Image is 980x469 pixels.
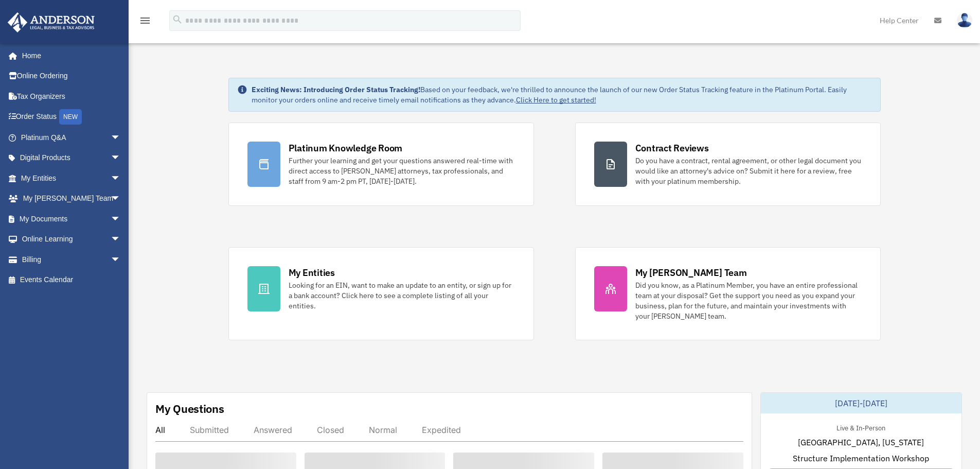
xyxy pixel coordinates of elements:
a: Platinum Knowledge Room Further your learning and get your questions answered real-time with dire... [228,123,534,206]
div: Do you have a contract, rental agreement, or other legal document you would like an attorney's ad... [635,155,862,186]
div: My Questions [155,401,224,416]
div: Expedited [422,425,461,435]
div: Submitted [190,425,229,435]
span: [GEOGRAPHIC_DATA], [US_STATE] [798,436,924,448]
a: Tax Organizers [7,86,136,107]
span: arrow_drop_down [111,127,131,148]
a: Platinum Q&Aarrow_drop_down [7,127,136,148]
span: arrow_drop_down [111,249,131,270]
div: Based on your feedback, we're thrilled to announce the launch of our new Order Status Tracking fe... [252,84,872,105]
a: Home [7,45,131,66]
a: Order StatusNEW [7,107,136,128]
span: arrow_drop_down [111,209,131,230]
div: Further your learning and get your questions answered real-time with direct access to [PERSON_NAM... [289,155,515,186]
div: Answered [254,425,292,435]
a: My Documentsarrow_drop_down [7,209,136,229]
div: Looking for an EIN, want to make an update to an entity, or sign up for a bank account? Click her... [289,280,515,311]
div: Contract Reviews [635,142,709,154]
div: [DATE]-[DATE] [761,393,961,413]
div: NEW [59,109,82,125]
div: My Entities [289,266,335,279]
div: Closed [317,425,344,435]
a: My [PERSON_NAME] Teamarrow_drop_down [7,188,136,209]
a: Online Learningarrow_drop_down [7,229,136,250]
span: Structure Implementation Workshop [793,452,929,464]
div: Did you know, as a Platinum Member, you have an entire professional team at your disposal? Get th... [635,280,862,321]
a: Events Calendar [7,270,136,290]
i: menu [139,14,151,27]
span: arrow_drop_down [111,229,131,250]
div: Normal [369,425,397,435]
a: My [PERSON_NAME] Team Did you know, as a Platinum Member, you have an entire professional team at... [575,247,881,340]
a: Billingarrow_drop_down [7,249,136,270]
a: My Entitiesarrow_drop_down [7,168,136,188]
a: My Entities Looking for an EIN, want to make an update to an entity, or sign up for a bank accoun... [228,247,534,340]
a: Contract Reviews Do you have a contract, rental agreement, or other legal document you would like... [575,123,881,206]
a: Online Ordering [7,66,136,86]
span: arrow_drop_down [111,188,131,210]
a: menu [139,18,151,27]
div: All [155,425,165,435]
img: Anderson Advisors Platinum Portal [5,12,98,32]
span: arrow_drop_down [111,148,131,169]
i: search [172,14,183,25]
img: User Pic [957,13,972,28]
strong: Exciting News: Introducing Order Status Tracking! [252,85,420,94]
a: Click Here to get started! [516,95,596,105]
div: Platinum Knowledge Room [289,142,403,154]
div: My [PERSON_NAME] Team [635,266,747,279]
a: Digital Productsarrow_drop_down [7,148,136,168]
div: Live & In-Person [828,422,894,432]
span: arrow_drop_down [111,168,131,189]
